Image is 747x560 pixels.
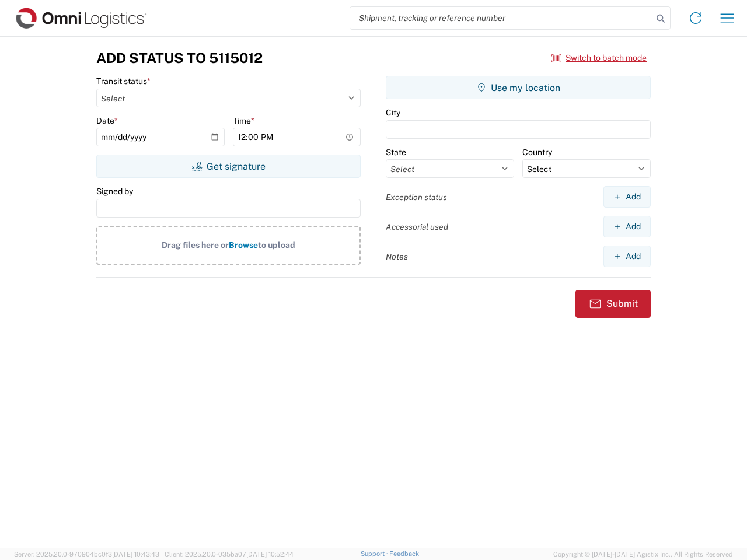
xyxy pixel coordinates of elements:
[258,240,295,250] span: to upload
[551,48,647,68] button: Switch to batch mode
[603,186,651,208] button: Add
[553,549,733,559] span: Copyright © [DATE]-[DATE] Agistix Inc., All Rights Reserved
[386,147,406,157] label: State
[96,76,151,86] label: Transit status
[389,550,419,557] a: Feedback
[165,551,294,558] span: Client: 2025.20.0-035ba07
[96,186,133,197] label: Signed by
[162,240,229,250] span: Drag files here or
[233,116,254,126] label: Time
[361,550,390,557] a: Support
[96,155,361,178] button: Get signature
[386,222,448,232] label: Accessorial used
[112,551,159,558] span: [DATE] 10:43:43
[575,290,651,318] button: Submit
[386,76,651,99] button: Use my location
[246,551,294,558] span: [DATE] 10:52:44
[386,107,400,118] label: City
[229,240,258,250] span: Browse
[14,551,159,558] span: Server: 2025.20.0-970904bc0f3
[603,216,651,237] button: Add
[603,246,651,267] button: Add
[350,7,652,29] input: Shipment, tracking or reference number
[522,147,552,157] label: Country
[386,192,447,202] label: Exception status
[386,251,408,262] label: Notes
[96,116,118,126] label: Date
[96,50,263,66] h3: Add Status to 5115012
